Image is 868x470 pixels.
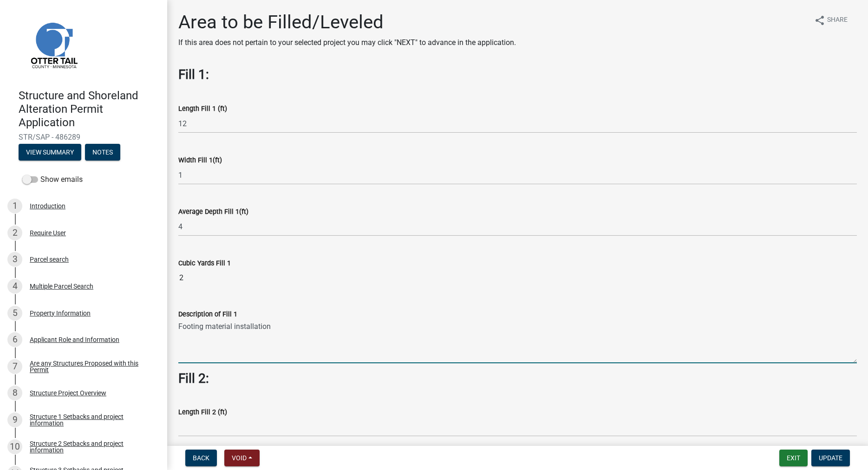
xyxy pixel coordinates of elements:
[7,306,22,321] div: 5
[30,360,152,373] div: Are any Structures Proposed with this Permit
[178,311,237,318] label: Description of Fill 1
[7,439,22,454] div: 10
[178,106,227,112] label: Length Fill 1 (ft)
[85,149,120,157] wm-modal-confirm: Notes
[85,144,120,161] button: Notes
[178,157,222,164] label: Width Fill 1(ft)
[819,454,842,462] span: Update
[178,37,516,48] p: If this area does not pertain to your selected project you may click "NEXT" to advance in the app...
[178,11,516,33] h1: Area to be Filled/Leveled
[30,283,93,290] div: Multiple Parcel Search
[178,409,227,416] label: Length Fill 2 (ft)
[19,89,160,129] h4: Structure and Shoreland Alteration Permit Application
[7,412,22,427] div: 9
[224,450,260,466] button: Void
[19,10,88,79] img: Otter Tail County, Minnesota
[30,256,69,263] div: Parcel search
[30,230,66,236] div: Require User
[827,15,848,26] span: Share
[178,260,231,267] label: Cubic Yards Fill 1
[22,174,83,185] label: Show emails
[7,252,22,267] div: 3
[19,144,81,161] button: View Summary
[30,413,152,426] div: Structure 1 Setbacks and project information
[178,67,209,82] strong: Fill 1:
[30,440,152,453] div: Structure 2 Setbacks and project information
[30,310,91,316] div: Property Information
[178,209,248,215] label: Average Depth Fill 1(ft)
[807,11,855,29] button: shareShare
[30,336,119,343] div: Applicant Role and Information
[19,133,149,142] span: STR/SAP - 486289
[178,371,209,386] strong: Fill 2:
[232,454,247,462] span: Void
[30,390,106,396] div: Structure Project Overview
[7,279,22,294] div: 4
[7,386,22,400] div: 8
[811,450,850,466] button: Update
[30,203,65,209] div: Introduction
[193,454,209,462] span: Back
[7,332,22,347] div: 6
[19,149,81,157] wm-modal-confirm: Summary
[7,199,22,213] div: 1
[814,15,825,26] i: share
[185,450,217,466] button: Back
[779,450,808,466] button: Exit
[7,359,22,374] div: 7
[7,225,22,240] div: 2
